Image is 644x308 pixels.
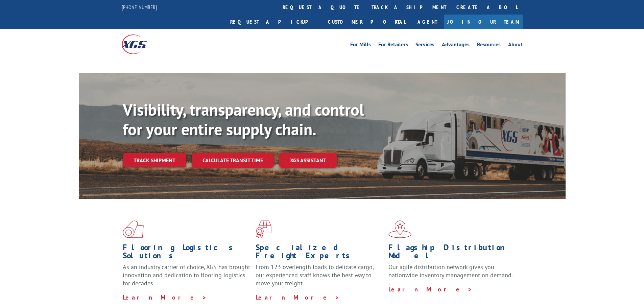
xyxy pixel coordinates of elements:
[123,153,186,167] a: Track shipment
[123,99,364,140] b: Visibility, transparency, and control for your entire supply chain.
[442,42,470,49] a: Advantages
[256,263,383,293] p: From 123 overlength loads to delicate cargo, our experienced staff knows the best way to move you...
[192,153,274,168] a: Calculate transit time
[123,293,207,301] a: Learn More >
[388,220,412,238] img: xgs-icon-flagship-distribution-model-red
[444,15,523,29] a: Join Our Team
[123,220,144,238] img: xgs-icon-total-supply-chain-intelligence-red
[123,243,251,263] h1: Flooring Logistics Solutions
[388,243,516,263] h1: Flagship Distribution Model
[411,15,444,29] a: Agent
[508,42,523,49] a: About
[388,263,513,279] span: Our agile distribution network gives you nationwide inventory management on demand.
[477,42,501,49] a: Resources
[225,15,323,29] a: Request a pickup
[122,4,157,10] a: [PHONE_NUMBER]
[123,263,250,287] span: As an industry carrier of choice, XGS has brought innovation and dedication to flooring logistics...
[350,42,371,49] a: For Mills
[388,285,473,293] a: Learn More >
[279,153,337,168] a: XGS ASSISTANT
[256,293,340,301] a: Learn More >
[323,15,411,29] a: Customer Portal
[378,42,408,49] a: For Retailers
[256,243,383,263] h1: Specialized Freight Experts
[256,220,271,238] img: xgs-icon-focused-on-flooring-red
[415,42,434,49] a: Services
